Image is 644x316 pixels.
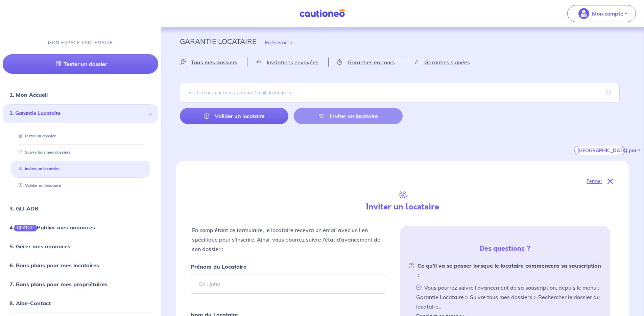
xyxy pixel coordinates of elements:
a: Suivre tous mes dossiers [16,150,71,155]
input: Ex : John [191,274,385,294]
img: Cautioneo [297,9,348,18]
p: MON ESPACE PARTENAIRE [48,40,113,46]
div: Tester un dossier [11,131,150,142]
a: Valider un locataire [16,183,61,188]
div: 2. Garantie Locataire [3,105,158,123]
a: Invitations envoyées [247,58,328,67]
span: Garanties en cours [348,59,395,66]
div: Suivre tous mes dossiers [11,147,150,158]
div: 6. Bons plans pour mes locataires [3,258,158,272]
button: [GEOGRAPHIC_DATA] par [574,146,625,155]
h4: Inviter un locataire [295,202,509,212]
div: Inviter un locataire [11,164,150,175]
div: 1. Mon Accueil [3,88,158,102]
h5: Des questions ? [403,245,607,253]
span: Garanties signées [424,59,470,66]
button: illu_account_valid_menu.svgMon compte [567,5,636,22]
p: Fermer [587,177,602,186]
input: Rechercher par nom / prénom / mail du locataire [180,83,620,103]
div: 8. Aide-Contact [3,296,158,310]
a: 8. Aide-Contact [9,300,51,307]
strong: Prénom du Locataire [191,263,246,270]
img: illu_account_valid_menu.svg [578,8,589,19]
a: 5. Gérer mes annonces [9,243,70,250]
a: Valider un locataire [180,108,288,124]
a: Garanties signées [405,58,480,67]
a: 6. Bons plans pour mes locataires [9,262,99,269]
a: Tous mes dossiers [180,58,247,67]
p: Garantie Locataire [180,35,256,47]
a: Tester un dossier [3,54,158,74]
div: 4.GRATUITPublier mes annonces [3,221,158,234]
a: 7. Bons plans pour mes propriétaires [9,281,108,288]
a: 4.GRATUITPublier mes annonces [9,224,95,231]
a: 1. Mon Accueil [9,92,48,98]
div: Valider un locataire [11,180,150,191]
span: Invitations envoyées [267,59,318,66]
a: 3. GLI ADB [9,205,38,212]
div: 5. Gérer mes annonces [3,240,158,253]
a: Inviter un locataire [16,167,59,172]
div: 7. Bons plans pour mes propriétaires [3,277,158,291]
span: Tous mes dossiers [191,59,237,66]
button: En Savoir + [256,32,302,52]
strong: Ce qu’il va se passer lorsque le locataire commencera sa souscription : [408,261,602,280]
a: Tester un dossier [16,134,56,138]
span: 2. Garantie Locataire [9,110,146,118]
span: search [598,83,620,102]
p: En complétant ce formulaire, le locataire recevra un email avec un lien spécifique pour s’inscrir... [192,225,383,254]
a: Garanties en cours [329,58,405,67]
div: 3. GLI ADB [3,202,158,215]
p: Mon compte [592,9,623,18]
